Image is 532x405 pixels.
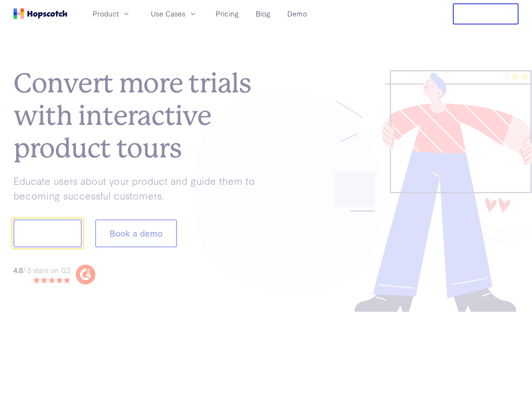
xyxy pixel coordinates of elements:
span: Use Cases [151,8,185,19]
a: Blog [252,7,274,21]
button: Show me! [13,220,82,248]
button: Free Trial [453,3,519,24]
button: Book a demo [95,220,177,248]
a: Home [13,8,67,19]
p: Educate users about your product and guide them to becoming successful customers. [13,173,266,202]
button: Use Cases [146,7,202,21]
button: Product [88,7,136,21]
span: Product [93,8,119,19]
a: Pricing [212,7,242,21]
a: Demo [284,7,310,21]
div: / 5 stars on G2 [13,265,70,275]
h1: Convert more trials with interactive product tours [13,67,266,165]
strong: 4.8 [13,265,23,275]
